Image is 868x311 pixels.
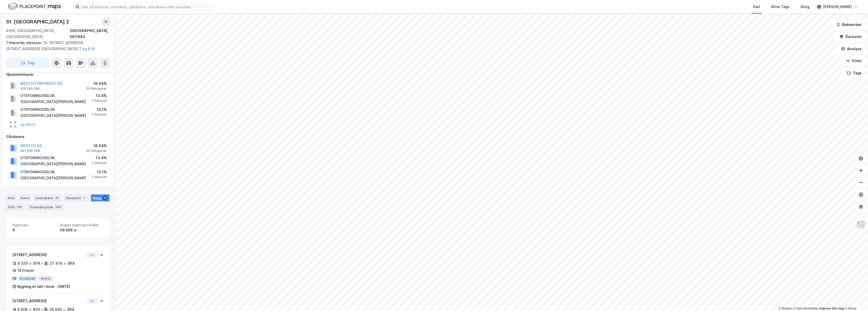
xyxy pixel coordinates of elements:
div: 16.04% [86,81,107,87]
button: Vis [86,252,98,258]
div: 4 329 ㎡ BYA [17,260,40,266]
div: 18 Etasjer [17,267,34,273]
div: 1 [82,195,87,200]
button: Vis [86,298,98,304]
iframe: Chat Widget [843,287,868,311]
div: Datasett [64,194,89,201]
div: [GEOGRAPHIC_DATA], 56/1683 [70,28,110,40]
div: Hjemmelshaver [6,72,110,78]
div: Bygning er tatt i bruk - [DATE] [17,284,70,290]
div: Bygg [91,194,110,201]
div: 4005, [GEOGRAPHIC_DATA], [GEOGRAPHIC_DATA] [6,28,70,40]
button: Filter [842,56,866,66]
div: • [41,261,43,265]
img: Z [856,220,866,230]
a: Improve this map [819,307,844,310]
div: 1 Seksjon [92,161,107,165]
div: 4 [12,227,56,233]
div: 695 [55,204,62,210]
button: Datasett [835,32,866,42]
div: 27 474 ㎡ BRA [50,260,75,266]
span: Bygget bygningsområde [60,223,104,227]
div: 25 Seksjoner [86,87,107,91]
div: [STREET_ADDRESS] [12,252,84,258]
div: Kontrollprogram for chat [843,287,868,311]
button: Bokmerker [832,20,866,30]
button: Tag [6,58,49,68]
div: Mine Tags [771,4,790,10]
div: 25 Seksjoner [86,149,107,153]
div: 23 [54,195,60,200]
div: UTBYGNINGSSELSK.[GEOGRAPHIC_DATA][PERSON_NAME] [20,169,92,181]
div: 16.04% [86,143,107,149]
div: 136 [16,204,23,210]
a: Mapbox [779,307,793,310]
div: 1 Seksjon [92,175,107,179]
div: 13.1% [92,169,107,175]
div: 13.4% [92,93,107,99]
input: Søk på adresse, matrikkel, gårdeiere, leietakere eller personer [79,3,214,11]
div: 59 556 ㎡ [60,227,104,233]
button: Tags [843,68,866,78]
div: St. [STREET_ADDRESS] [STREET_ADDRESS] [GEOGRAPHIC_DATA] 7 [6,40,106,52]
div: St. [GEOGRAPHIC_DATA] 2 [6,18,70,26]
div: 13.1% [92,107,107,113]
div: UTBYGNINGSSELSK.[GEOGRAPHIC_DATA][PERSON_NAME] [20,155,92,167]
div: Leietakere [33,194,62,201]
div: [PERSON_NAME] [823,4,852,10]
div: Gårdeiere [6,134,110,140]
img: logo.f888ab2527a4732fd821a326f86c7f29.svg [8,2,61,11]
a: OpenStreetMap [794,307,818,310]
div: 918 285 296 [20,87,40,91]
div: 4 [102,195,107,200]
span: Tilhørende adresser: [6,41,43,45]
span: Bygninger [12,223,56,227]
div: 13.4% [92,155,107,161]
div: 921 638 248 [20,149,40,153]
div: Eiere [19,194,31,201]
div: [STREET_ADDRESS] [12,298,84,304]
div: Info [6,194,17,201]
div: Kart [753,4,760,10]
div: Transaksjoner [27,203,64,211]
div: UTBYGNINGSSELSK.[GEOGRAPHIC_DATA][PERSON_NAME] [20,93,92,105]
div: Bolig [801,4,809,10]
div: 1 Seksjon [92,113,107,117]
div: 1 Seksjon [92,99,107,103]
div: UTBYGNINGSSELSK.[GEOGRAPHIC_DATA][PERSON_NAME] [20,107,92,119]
button: Analyse [837,44,866,54]
div: ESG [6,203,25,211]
